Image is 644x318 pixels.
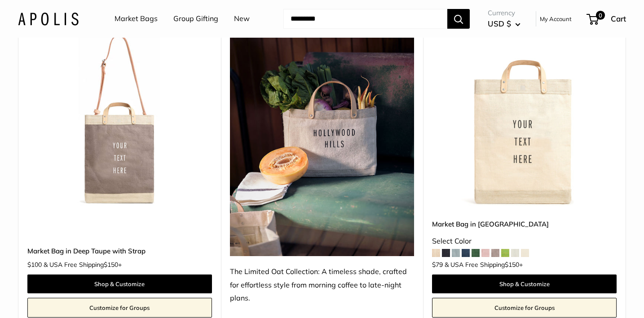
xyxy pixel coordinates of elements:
a: Shop & Customize [432,274,617,293]
iframe: Sign Up via Text for Offers [7,284,96,311]
a: Group Gifting [173,12,218,26]
a: Customize for Groups [432,298,617,318]
a: Customize for Groups [27,298,212,318]
span: $79 [432,261,443,269]
img: Market Bag in Oat [432,26,617,210]
a: Market Bag in Deep Taupe with Strap [27,246,212,256]
div: Select Color [432,235,617,248]
span: $150 [505,261,519,269]
a: Market Bags [115,12,158,26]
span: & USA Free Shipping + [44,261,122,268]
input: Search... [283,9,447,29]
span: 0 [596,11,605,20]
a: 0 Cart [587,12,626,26]
span: & USA Free Shipping + [445,261,523,268]
a: Shop & Customize [27,274,212,293]
span: Currency [488,7,520,19]
button: Search [447,9,470,29]
img: Apolis [18,12,79,25]
a: Market Bag in OatMarket Bag in Oat [432,26,617,210]
a: New [234,12,250,26]
a: My Account [540,13,572,24]
span: $100 [27,261,42,269]
img: The Limited Oat Collection: A timeless shade, crafted for effortless style from morning coffee to... [230,26,415,256]
span: Cart [611,14,626,23]
span: $150 [104,261,118,269]
button: USD $ [488,17,520,31]
span: USD $ [488,19,511,28]
a: Market Bag in Deep Taupe with StrapMarket Bag in Deep Taupe with Strap [27,26,212,210]
a: Market Bag in [GEOGRAPHIC_DATA] [432,219,617,229]
img: Market Bag in Deep Taupe with Strap [27,26,212,210]
div: The Limited Oat Collection: A timeless shade, crafted for effortless style from morning coffee to... [230,265,415,305]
